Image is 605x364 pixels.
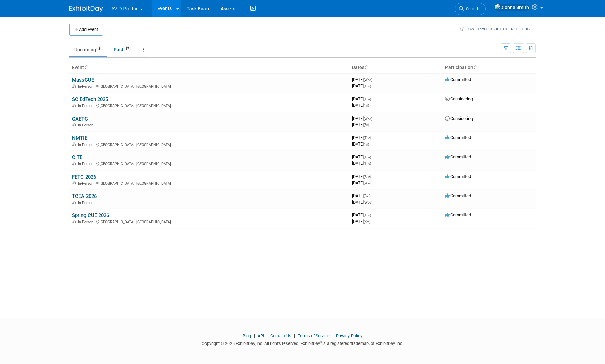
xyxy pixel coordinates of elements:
span: Committed [445,193,471,198]
a: Sort by Participation Type [473,64,477,70]
span: [DATE] [352,212,373,217]
a: Spring CUE 2026 [72,212,109,218]
span: In-Person [78,201,95,205]
img: Dionne Smith [494,4,529,11]
span: [DATE] [352,83,371,88]
span: Committed [445,212,471,217]
div: [GEOGRAPHIC_DATA], [GEOGRAPHIC_DATA] [72,141,346,147]
span: (Tue) [364,155,371,159]
span: [DATE] [352,180,372,185]
img: In-Person Event [72,181,76,185]
img: In-Person Event [72,201,76,204]
span: (Wed) [364,201,372,204]
span: - [372,154,373,159]
img: In-Person Event [72,84,76,88]
span: In-Person [78,162,95,166]
div: [GEOGRAPHIC_DATA], [GEOGRAPHIC_DATA] [72,161,346,166]
a: Past87 [108,43,136,56]
th: Dates [349,62,442,73]
span: [DATE] [352,103,369,108]
span: (Thu) [364,162,371,165]
span: - [373,77,374,82]
span: | [331,333,335,338]
span: In-Person [78,142,95,147]
span: [DATE] [352,154,373,159]
span: [DATE] [352,96,373,101]
span: In-Person [78,104,95,108]
img: In-Person Event [72,142,76,146]
span: [DATE] [352,193,372,198]
span: [DATE] [352,135,373,140]
a: How to sync to an external calendar... [460,26,536,31]
span: [DATE] [352,122,369,127]
span: (Tue) [364,136,371,140]
span: (Fri) [364,123,369,127]
span: - [373,116,374,121]
span: (Wed) [364,181,372,185]
span: - [371,193,372,198]
div: [GEOGRAPHIC_DATA], [GEOGRAPHIC_DATA] [72,180,346,186]
a: SC EdTech 2025 [72,96,108,102]
th: Event [69,62,349,73]
span: | [252,333,257,338]
span: Committed [445,77,471,82]
span: (Thu) [364,213,371,217]
a: API [258,333,264,338]
span: Committed [445,174,471,179]
a: Upcoming8 [69,43,107,56]
span: [DATE] [352,161,371,166]
img: In-Person Event [72,220,76,223]
span: (Thu) [364,84,371,88]
span: Committed [445,135,471,140]
a: Search [455,3,486,15]
span: [DATE] [352,141,369,147]
img: ExhibitDay [69,6,103,12]
div: [GEOGRAPHIC_DATA], [GEOGRAPHIC_DATA] [72,219,346,224]
span: - [372,174,373,179]
img: In-Person Event [72,162,76,165]
a: Blog [243,333,251,338]
span: [DATE] [352,200,372,205]
span: (Fri) [364,142,369,146]
sup: ® [320,340,322,344]
span: (Wed) [364,78,372,82]
a: TCEA 2026 [72,193,97,199]
span: Search [464,6,479,11]
button: Add Event [69,24,103,36]
th: Participation [442,62,536,73]
span: (Sun) [364,175,371,179]
span: Committed [445,154,471,159]
a: Privacy Policy [336,333,362,338]
span: (Sat) [364,194,370,198]
img: In-Person Event [72,123,76,126]
a: Sort by Event Name [84,64,88,70]
span: [DATE] [352,77,374,82]
a: GAETC [72,116,88,122]
span: (Tue) [364,97,371,101]
a: Contact Us [270,333,291,338]
span: [DATE] [352,219,370,224]
span: Considering [445,116,473,121]
a: Terms of Service [298,333,330,338]
span: In-Person [78,181,95,186]
span: AVID Products [111,6,142,11]
a: CITE [72,154,82,160]
span: - [372,212,373,217]
a: FETC 2026 [72,174,96,180]
a: MassCUE [72,77,94,83]
span: [DATE] [352,116,374,121]
div: [GEOGRAPHIC_DATA], [GEOGRAPHIC_DATA] [72,83,346,89]
span: In-Person [78,220,95,224]
span: Considering [445,96,473,101]
span: - [372,135,373,140]
span: 8 [96,46,102,51]
span: (Sat) [364,220,370,224]
span: In-Person [78,123,95,127]
div: [GEOGRAPHIC_DATA], [GEOGRAPHIC_DATA] [72,103,346,108]
span: [DATE] [352,174,373,179]
span: - [372,96,373,101]
span: | [265,333,269,338]
span: 87 [124,46,131,51]
a: NMTIE [72,135,87,141]
span: (Fri) [364,104,369,107]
